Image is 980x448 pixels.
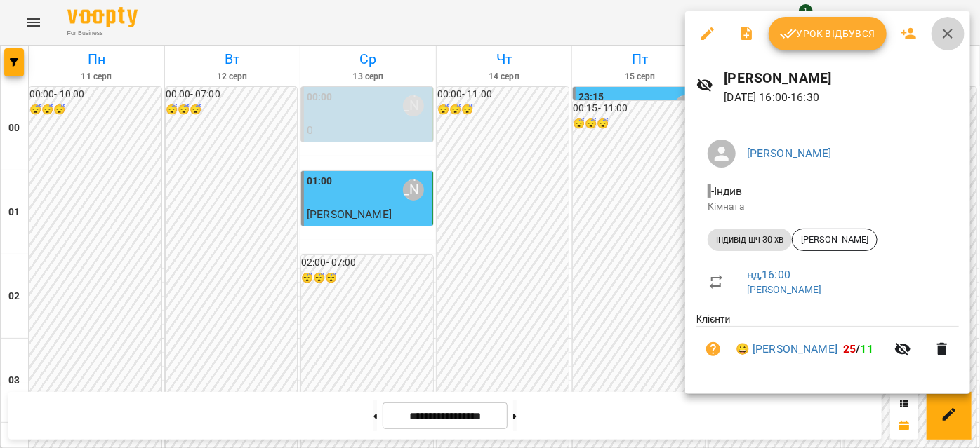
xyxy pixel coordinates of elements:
[793,233,877,246] span: [PERSON_NAME]
[724,89,959,106] p: [DATE] 16:00 - 16:30
[696,332,730,366] button: Візит ще не сплачено. Додати оплату?
[708,233,792,246] span: індивід шч 30 хв
[843,342,856,355] span: 25
[696,312,959,377] ul: Клієнти
[861,342,873,355] span: 11
[747,147,832,160] a: [PERSON_NAME]
[708,184,746,198] span: - Індив
[708,200,948,214] p: Кімната
[780,25,875,42] span: Урок відбувся
[747,268,790,281] a: нд , 16:00
[724,67,959,89] h6: [PERSON_NAME]
[792,229,878,251] div: [PERSON_NAME]
[843,342,873,355] b: /
[747,284,822,295] a: [PERSON_NAME]
[736,341,837,358] a: 😀 [PERSON_NAME]
[769,17,887,50] button: Урок відбувся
